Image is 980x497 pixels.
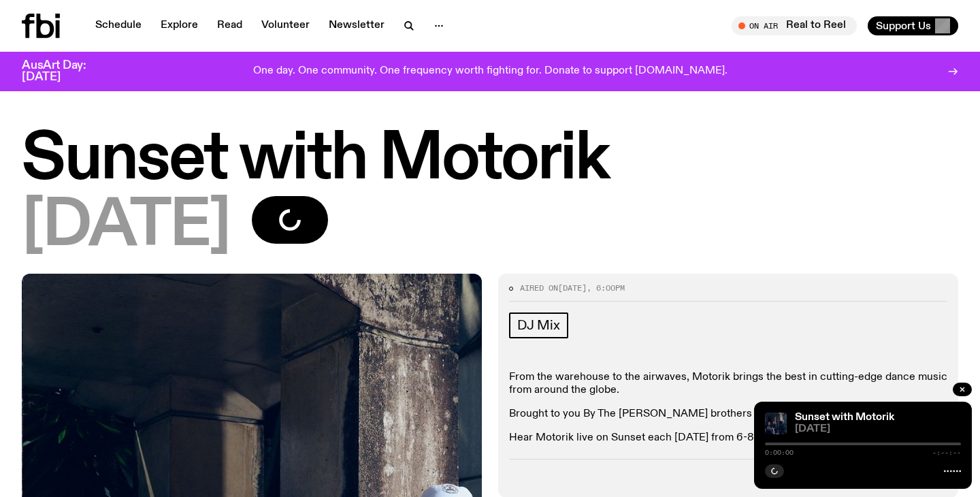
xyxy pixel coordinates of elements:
button: On AirReal to Reel [732,16,857,35]
span: , 6:00pm [587,283,625,293]
p: One day. One community. One frequency worth fighting for. Donate to support [DOMAIN_NAME]. [253,65,728,78]
span: -:--:-- [932,449,961,456]
a: Explore [152,16,206,35]
h1: Sunset with Motorik [22,129,958,191]
p: Hear Motorik live on Sunset each [DATE] from 6-8pm. [509,432,947,445]
a: Sunset with Motorik [795,412,894,423]
span: Support Us [876,20,931,32]
button: Support Us [868,16,958,35]
span: [DATE] [795,424,961,434]
a: Volunteer [253,16,318,35]
span: [DATE] [558,283,587,293]
span: [DATE] [22,196,230,257]
p: From the warehouse to the airwaves, Motorik brings the best in cutting-edge dance music from arou... [509,371,947,397]
a: Schedule [87,16,150,35]
p: Brought to you By The [PERSON_NAME] brothers and [PERSON_NAME] [509,408,947,421]
span: Aired on [520,283,558,293]
h3: AusArt Day: [DATE] [22,60,109,83]
a: DJ Mix [509,312,568,338]
span: 0:00:00 [765,449,794,456]
a: Read [209,16,250,35]
span: DJ Mix [517,318,560,333]
a: Newsletter [321,16,393,35]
